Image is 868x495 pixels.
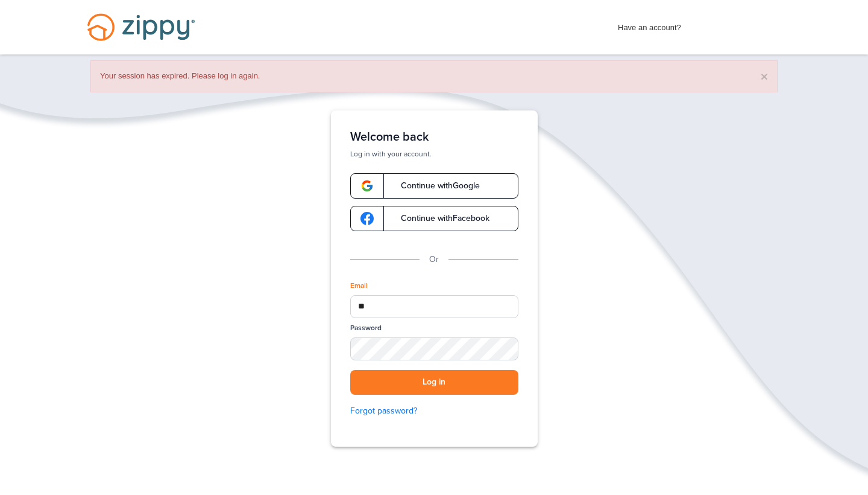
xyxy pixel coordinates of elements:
[350,149,518,159] p: Log in with your account.
[350,337,518,360] input: Password
[761,70,768,83] button: ×
[350,323,382,333] label: Password
[350,206,518,231] a: google-logoContinue withFacebook
[90,60,778,92] div: Your session has expired. Please log in again.
[360,179,374,193] img: google-logo
[350,281,368,291] label: Email
[429,253,439,266] p: Or
[360,212,374,225] img: google-logo
[350,130,518,144] h1: Welcome back
[350,404,518,418] a: Forgot password?
[350,370,518,395] button: Log in
[389,214,489,223] span: Continue with Facebook
[350,295,518,318] input: Email
[389,182,480,190] span: Continue with Google
[618,15,681,34] span: Have an account?
[350,173,518,199] a: google-logoContinue withGoogle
